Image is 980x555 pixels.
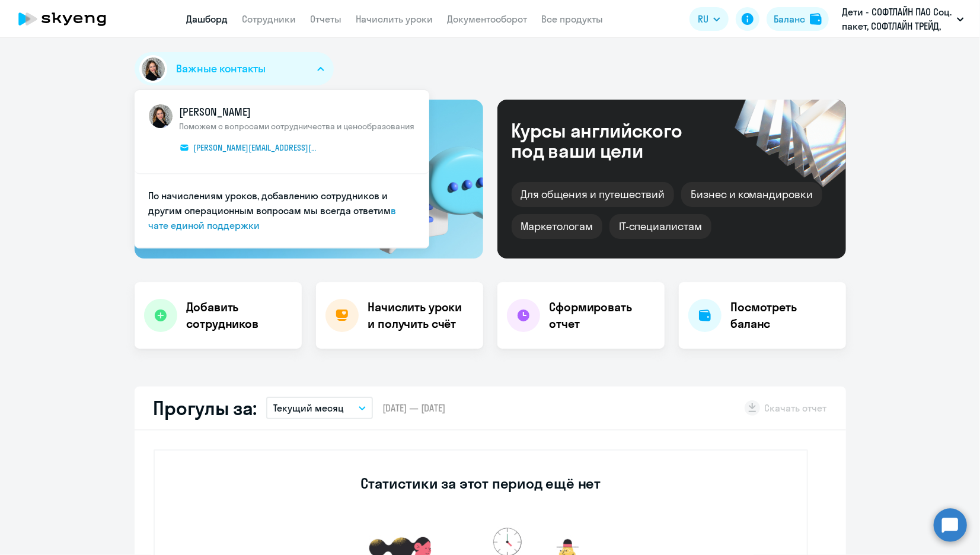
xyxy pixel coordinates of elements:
[731,299,837,332] h4: Посмотреть баланс
[180,141,319,154] a: [PERSON_NAME][EMAIL_ADDRESS][DOMAIN_NAME]
[149,190,391,216] span: По начислениям уроков, добавлению сотрудников и другим операционным вопросам мы всегда ответим
[681,182,822,207] div: Бизнес и командировки
[242,13,296,25] a: Сотрудники
[698,12,708,26] span: RU
[356,13,433,25] a: Начислить уроки
[774,12,805,26] div: Баланс
[512,120,714,161] div: Курсы английского под ваши цели
[767,7,829,31] button: Балансbalance
[273,401,344,415] p: Текущий месяц
[135,52,334,85] button: Важные контакты
[810,13,822,25] img: balance
[139,55,167,83] img: avatar
[149,205,397,231] a: в чате единой поддержки
[842,5,952,33] p: Дети - СОФТЛАЙН ПАО Соц. пакет, СОФТЛАЙН ТРЕЙД, АО
[266,397,373,419] button: Текущий месяц
[360,474,601,493] h3: Статистики за этот период ещё нет
[836,5,970,33] button: Дети - СОФТЛАЙН ПАО Соц. пакет, СОФТЛАЙН ТРЕЙД, АО
[512,182,675,207] div: Для общения и путешествий
[311,13,342,25] a: Отчеты
[149,104,173,128] img: avatar
[609,214,711,239] div: IT-специалистам
[180,104,415,120] span: [PERSON_NAME]
[177,61,266,76] span: Важные контакты
[180,121,415,132] span: Поможем с вопросами сотрудничества и ценообразования
[187,299,292,332] h4: Добавить сотрудников
[187,13,228,25] a: Дашборд
[368,299,471,332] h4: Начислить уроки и получить счёт
[448,13,528,25] a: Документооборот
[135,90,429,248] ul: Важные контакты
[154,396,257,420] h2: Прогулы за:
[194,142,319,153] span: [PERSON_NAME][EMAIL_ADDRESS][DOMAIN_NAME]
[689,7,729,31] button: RU
[382,401,445,414] span: [DATE] — [DATE]
[512,214,602,239] div: Маркетологам
[542,13,604,25] a: Все продукты
[550,299,655,332] h4: Сформировать отчет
